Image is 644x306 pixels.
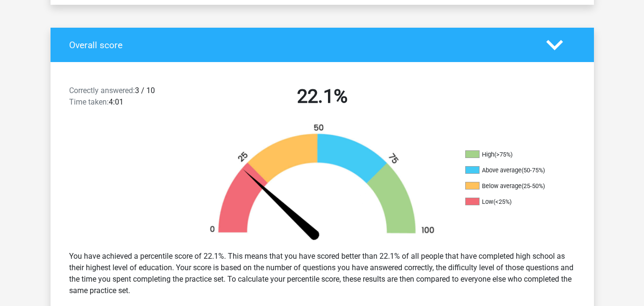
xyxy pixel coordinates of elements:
div: (25-50%) [521,182,545,190]
span: Time taken: [69,97,109,106]
li: Below average [465,182,561,190]
div: (<25%) [493,198,511,205]
li: High [465,150,561,159]
div: (50-75%) [521,167,545,174]
li: Low [465,198,561,206]
li: Above average [465,166,561,175]
h2: 22.1% [199,85,445,108]
img: 22.a52c633a1487.png [194,123,451,243]
span: Correctly answered: [69,86,135,95]
div: 3 / 10 4:01 [62,85,192,112]
div: (>75%) [494,151,512,158]
div: You have achieved a percentile score of 22.1%. This means that you have scored better than 22.1% ... [62,247,583,300]
h4: Overall score [69,40,532,51]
